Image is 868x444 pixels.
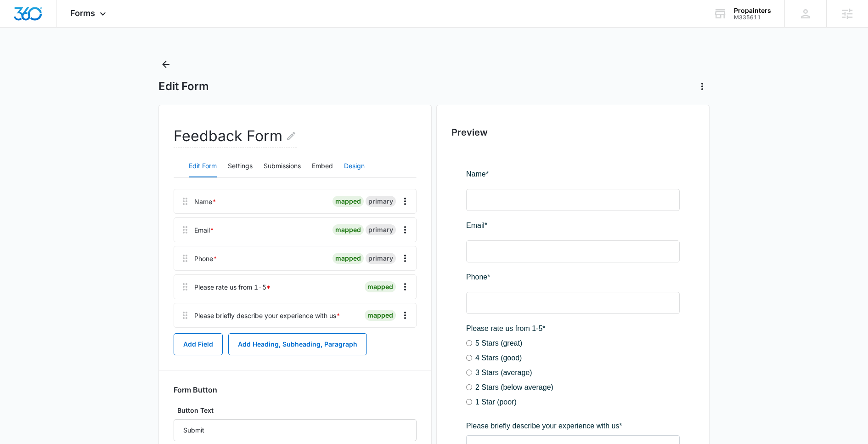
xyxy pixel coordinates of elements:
button: Overflow Menu [398,222,412,237]
h3: Form Button [174,385,217,394]
div: mapped [333,196,364,207]
div: mapped [365,281,396,292]
h2: Feedback Form [174,125,297,148]
div: Name [194,197,216,206]
span: Forms [70,8,95,18]
span: Submit [92,320,122,328]
div: primary [366,196,396,207]
div: account name [734,7,771,14]
div: primary [366,253,396,264]
label: 3 Stars (average) [9,199,66,210]
div: primary [366,224,396,235]
label: Button Text [174,405,417,416]
div: Please rate us from 1-5 [194,282,271,292]
button: Design [344,155,365,177]
button: Overflow Menu [398,251,412,266]
div: account id [734,14,771,21]
h2: Preview [451,125,694,139]
button: Settings [228,155,253,177]
button: Back [158,57,173,72]
button: Edit Form [189,155,217,177]
div: Please briefly describe your experience with us [194,311,340,320]
button: Overflow Menu [398,194,412,209]
button: Submissions [264,155,301,177]
button: Embed [312,155,333,177]
h1: Edit Form [158,80,209,93]
button: Actions [695,79,710,94]
label: 4 Stars (good) [9,184,56,195]
label: 5 Stars (great) [9,169,56,180]
button: Overflow Menu [398,308,412,323]
button: Add Heading, Subheading, Paragraph [228,333,367,355]
div: mapped [333,224,364,235]
div: mapped [365,310,396,321]
div: Email [194,225,214,235]
div: Phone [194,254,217,263]
label: 2 Stars (below average) [9,213,87,224]
label: 1 Star (poor) [9,228,51,239]
button: Edit Form Name [286,125,297,147]
div: mapped [333,253,364,264]
button: Add Field [174,333,223,355]
button: Overflow Menu [398,279,412,294]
